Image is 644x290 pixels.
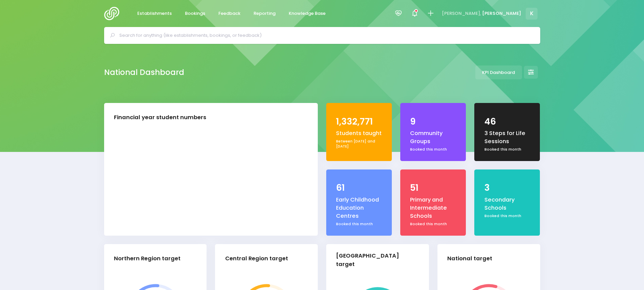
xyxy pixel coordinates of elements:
[484,181,530,194] div: 3
[132,7,177,20] a: Establishments
[410,196,456,220] div: Primary and Intermediate Schools
[137,10,172,17] span: Establishments
[447,255,492,263] div: National target
[225,255,288,263] div: Central Region target
[410,129,456,146] div: Community Groups
[484,115,530,128] div: 46
[410,221,456,227] div: Booked this month
[410,115,456,128] div: 9
[482,10,521,17] span: [PERSON_NAME]
[336,221,382,227] div: Booked this month
[336,252,413,269] div: [GEOGRAPHIC_DATA] target
[410,147,456,152] div: Booked this month
[484,129,530,146] div: 3 Steps for Life Sessions
[283,7,331,20] a: Knowledge Base
[410,181,456,194] div: 51
[119,30,531,41] input: Search for anything (like establishments, bookings, or feedback)
[336,139,382,149] div: Between [DATE] and [DATE]
[484,196,530,212] div: Secondary Schools
[104,7,123,20] img: Logo
[180,7,211,20] a: Bookings
[336,181,382,194] div: 61
[248,7,281,20] a: Reporting
[336,115,382,128] div: 1,332,771
[336,196,382,220] div: Early Childhood Education Centres
[484,213,530,219] div: Booked this month
[185,10,205,17] span: Bookings
[526,8,538,20] span: K
[289,10,326,17] span: Knowledge Base
[336,129,382,137] div: Students taught
[254,10,276,17] span: Reporting
[475,65,522,79] a: KPI Dashboard
[484,147,530,152] div: Booked this month
[213,7,246,20] a: Feedback
[114,113,206,122] div: Financial year student numbers
[218,10,240,17] span: Feedback
[442,10,481,17] span: [PERSON_NAME],
[114,255,181,263] div: Northern Region target
[104,68,184,77] h2: National Dashboard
